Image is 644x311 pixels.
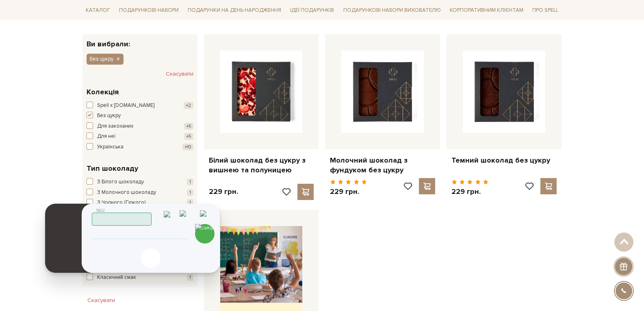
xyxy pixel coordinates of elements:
[529,4,562,17] a: Про Spell
[97,143,124,151] span: Українська
[87,178,193,186] button: З Білого шоколаду 1
[97,199,171,215] span: З Чорного (Гіркого) шоколаду
[166,67,193,80] button: Скасувати
[87,163,138,174] span: Тип шоколаду
[87,199,193,215] button: З Чорного (Гіркого) шоколаду 1
[87,133,193,141] button: Для неї +5
[82,4,113,17] a: Каталог
[97,189,156,197] span: З Молочного шоколаду
[87,189,193,197] button: З Молочного шоколаду 1
[184,123,193,130] span: +5
[187,199,193,206] span: 1
[187,274,193,281] span: 1
[182,144,193,150] span: +10
[97,102,154,110] span: Spell x [DOMAIN_NAME]
[447,3,527,17] a: Корпоративним клієнтам
[87,112,193,120] button: Без цукру
[287,4,337,17] a: Ідеї подарунків
[330,156,435,175] a: Молочний шоколад з фундуком без цукру
[116,4,182,17] a: Подарункові набори
[90,55,113,63] span: Без цукру
[451,187,488,196] p: 229 грн.
[184,102,193,109] span: +2
[97,274,136,282] span: Класичний смак
[187,178,193,185] span: 1
[82,294,120,307] button: Скасувати
[184,133,193,140] span: +5
[87,122,193,130] button: Для закоханих +5
[82,34,197,48] div: Ви вибрали:
[87,87,119,98] span: Колекція
[87,143,193,151] button: Українська +10
[209,187,238,196] p: 229 грн.
[87,274,193,282] button: Класичний смак 1
[87,102,193,110] button: Spell x [DOMAIN_NAME] +2
[340,3,444,17] a: Подарункові набори вихователю
[97,178,144,186] span: З Білого шоколаду
[97,122,133,130] span: Для закоханих
[187,189,193,196] span: 1
[97,133,115,141] span: Для неї
[184,4,284,17] a: Подарунки на День народження
[330,187,367,196] p: 229 грн.
[87,54,124,64] button: Без цукру
[97,112,121,120] span: Без цукру
[209,156,314,175] a: Білий шоколад без цукру з вишнею та полуницею
[451,156,557,165] a: Темний шоколад без цукру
